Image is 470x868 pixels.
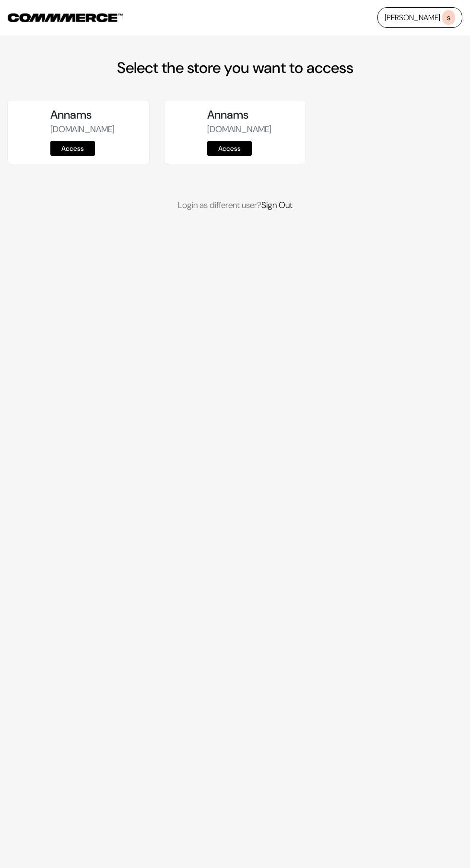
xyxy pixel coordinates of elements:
a: [PERSON_NAME]s [377,7,462,28]
span: s [442,10,455,25]
p: [DOMAIN_NAME] [207,123,298,136]
p: Login as different user? [7,199,463,212]
h2: Select the store you want to access [7,59,463,77]
h5: Annams [207,108,298,122]
a: Sign Out [261,199,293,211]
a: Access [207,141,252,156]
img: COMMMERCE [8,13,123,22]
h5: Annams [50,108,141,122]
p: [DOMAIN_NAME] [50,123,141,136]
a: Access [50,141,95,156]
